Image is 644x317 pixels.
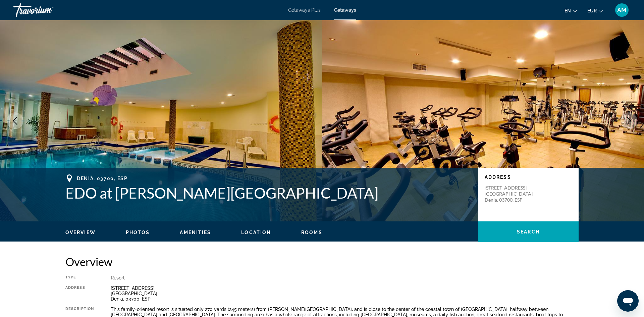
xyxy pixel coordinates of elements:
a: Getaways Plus [288,7,321,13]
div: Address [65,285,94,302]
h2: Overview [65,255,579,268]
button: Amenities [180,229,211,235]
button: Change language [565,6,577,15]
iframe: Schaltfläche zum Öffnen des Messaging-Fensters [617,290,639,312]
button: Overview [65,229,96,235]
button: User Menu [613,3,631,17]
div: Type [65,275,94,280]
p: Address [485,174,572,180]
button: Location [241,229,271,235]
button: Search [478,221,579,242]
h1: EDO at [PERSON_NAME][GEOGRAPHIC_DATA] [65,184,471,202]
button: Next image [621,112,637,129]
a: Getaways [334,7,356,13]
button: Rooms [301,229,322,235]
span: AM [617,7,627,13]
span: Denia, 03700, ESP [77,176,128,181]
p: [STREET_ADDRESS] [GEOGRAPHIC_DATA] Denia, 03700, ESP [485,185,538,203]
a: Travorium [13,1,80,19]
button: Photos [126,229,150,235]
span: EUR [587,8,597,13]
div: Resort [111,275,579,280]
div: [STREET_ADDRESS] [GEOGRAPHIC_DATA] Denia, 03700, ESP [111,285,579,302]
span: en [565,8,571,13]
button: Change currency [587,6,603,15]
span: Search [517,229,540,234]
button: Previous image [7,112,23,129]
